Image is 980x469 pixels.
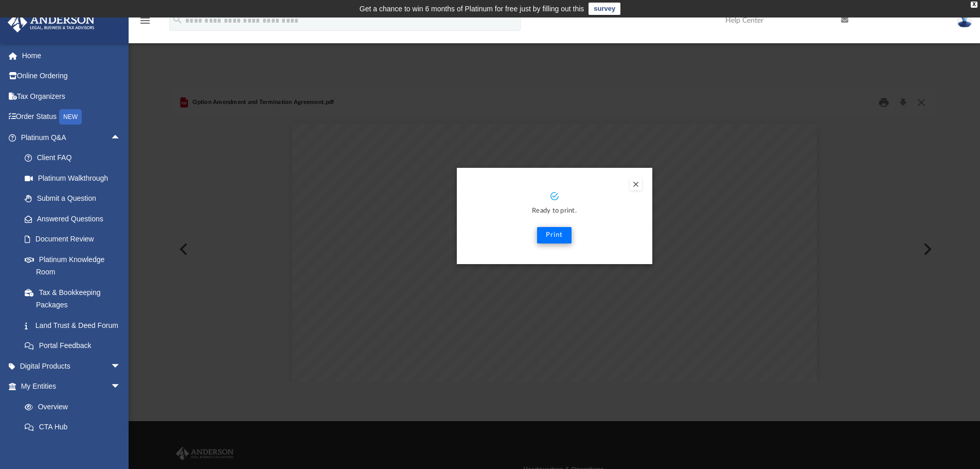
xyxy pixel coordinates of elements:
a: survey [589,3,620,15]
a: Tax Organizers [7,86,136,107]
a: Answered Questions [14,209,136,229]
a: menu [139,20,151,27]
a: Platinum Walkthrough [14,168,136,188]
a: Document Review [14,229,136,250]
a: Land Trust & Deed Forum [14,315,136,336]
a: Portal Feedback [14,336,136,356]
a: My Entitiesarrow_drop_down [7,376,136,397]
a: Overview [14,396,136,417]
i: search [172,14,183,25]
button: Print [537,227,572,244]
a: Submit a Question [14,188,136,209]
a: Client FAQ [14,148,136,168]
a: Digital Productsarrow_drop_down [7,356,136,376]
span: arrow_drop_down [111,356,131,377]
a: Home [7,45,136,66]
a: Platinum Q&Aarrow_drop_up [7,127,136,148]
div: NEW [59,109,82,125]
div: Get a chance to win 6 months of Platinum for free just by filling out this [360,3,584,15]
div: Preview [171,89,938,382]
a: Online Ordering [7,66,136,86]
a: Order StatusNEW [7,107,136,128]
img: Anderson Advisors Platinum Portal [5,12,98,32]
img: User Pic [957,13,972,28]
p: Ready to print. [467,205,642,217]
span: arrow_drop_down [111,376,131,397]
a: CTA Hub [14,417,136,438]
a: Platinum Knowledge Room [14,249,136,282]
span: arrow_drop_up [111,127,131,148]
a: Tax & Bookkeeping Packages [14,282,136,315]
div: close [971,2,977,8]
i: menu [139,14,151,27]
